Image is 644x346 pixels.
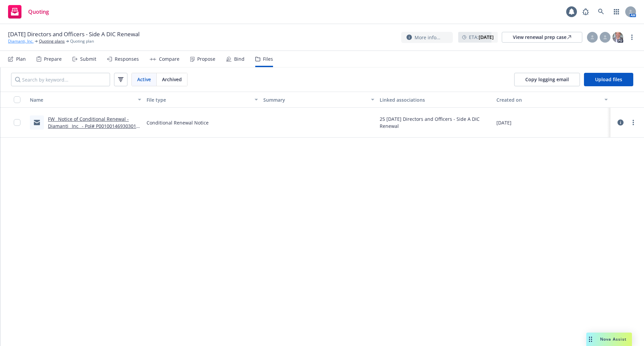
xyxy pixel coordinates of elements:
a: View renewal prep case [502,32,582,43]
div: Linked associations [380,96,491,103]
a: Switch app [610,5,623,18]
a: Quoting [5,2,52,21]
a: Search [594,5,608,18]
span: Nova Assist [600,336,627,342]
button: Summary [261,92,377,108]
span: Copy logging email [525,76,569,83]
span: Archived [162,76,182,83]
span: Conditional Renewal Notice [147,119,209,126]
a: Quoting plans [39,38,65,44]
div: Compare [159,56,179,62]
div: Prepare [44,56,62,62]
div: Responses [115,56,139,62]
div: View renewal prep case [513,32,571,42]
span: [DATE] [496,119,512,126]
button: Created on [494,92,610,108]
div: Plan [16,56,26,62]
button: Linked associations [377,92,494,108]
span: ETA : [469,34,494,41]
button: More info... [401,32,453,43]
div: Propose [197,56,215,62]
div: Bind [234,56,245,62]
div: Created on [496,96,600,103]
button: Upload files [584,73,633,86]
div: Name [30,96,134,103]
div: File type [147,96,251,103]
div: Summary [263,96,367,103]
span: Quoting [28,9,49,14]
div: Submit [80,56,96,62]
span: Quoting plan [70,38,94,44]
button: File type [144,92,261,108]
a: FW_ Notice of Conditional Renewal - Diamanti_ Inc_ - Pol# P00100146930301 - Exp 10_24_2025.msg [48,116,139,136]
span: [DATE] Directors and Officers - Side A DIC Renewal [8,30,140,38]
button: Copy logging email [514,73,580,86]
span: More info... [415,34,440,41]
div: Drag to move [586,333,595,346]
strong: [DATE] [479,34,494,40]
button: Nova Assist [586,333,632,346]
a: more [628,33,636,41]
span: Upload files [595,76,622,83]
input: Toggle Row Selected [14,119,20,126]
a: Report a Bug [579,5,592,18]
img: photo [612,32,623,43]
div: 25 [DATE] Directors and Officers - Side A DIC Renewal [380,115,491,130]
div: Files [263,56,273,62]
button: Name [27,92,144,108]
a: more [629,118,637,127]
input: Select all [14,96,20,103]
input: Search by keyword... [11,73,110,86]
span: Active [137,76,151,83]
a: Diamanti, Inc. [8,38,34,44]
